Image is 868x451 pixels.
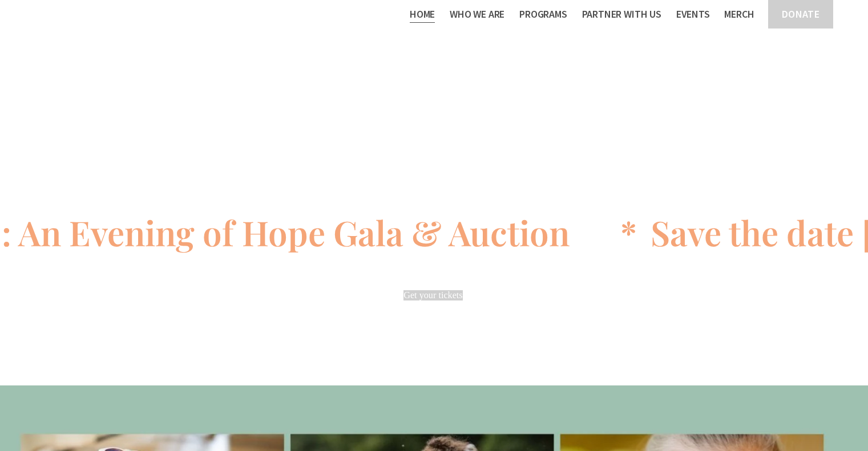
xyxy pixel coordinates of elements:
[676,5,710,23] a: Events
[410,5,435,23] a: Home
[724,5,754,23] a: Merch
[519,6,567,23] span: Programs
[582,5,661,23] a: folder dropdown
[519,5,567,23] a: folder dropdown
[450,5,504,23] a: folder dropdown
[450,6,504,23] span: Who We Are
[582,6,661,23] span: Partner With Us
[403,290,462,300] a: Get your tickets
